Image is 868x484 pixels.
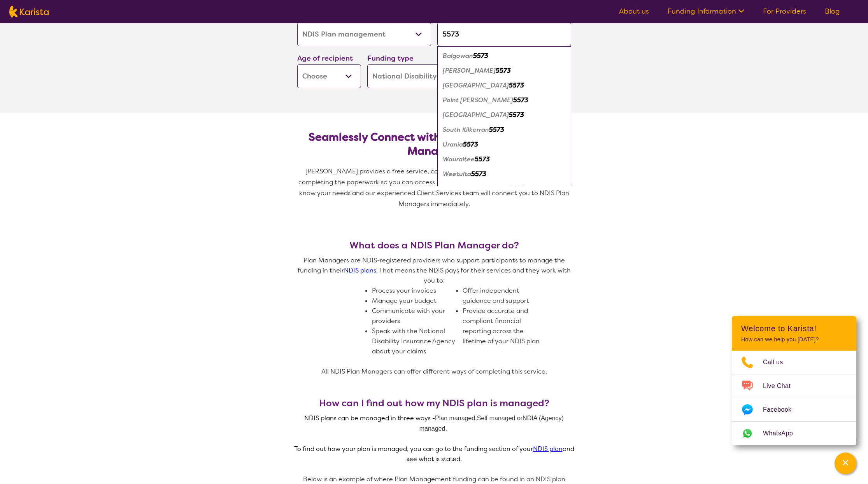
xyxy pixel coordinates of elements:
[509,185,524,193] em: 5573
[367,54,414,63] label: Funding type
[294,240,574,251] h3: What does a NDIS Plan Manager do?
[304,414,435,422] span: NDIS plans can be managed in three ways -
[741,324,847,333] h2: Welcome to Karista!
[475,155,490,163] em: 5573
[372,286,456,296] li: Process your invoices
[443,126,489,134] em: South Kilkerran
[477,415,523,421] span: Self managed or
[763,428,802,439] span: WhatsApp
[825,7,840,16] a: Blog
[732,316,856,445] div: Channel Menu
[473,52,488,60] em: 5573
[443,81,509,89] em: [GEOGRAPHIC_DATA]
[435,415,477,421] span: Plan managed,
[489,126,504,134] em: 5573
[443,66,496,75] em: [PERSON_NAME]
[463,306,547,346] li: Provide accurate and compliant financial reporting across the lifetime of your NDIS plan
[441,167,567,182] div: Weetulta 5573
[471,170,486,178] em: 5573
[441,152,567,167] div: Wauraltee 5573
[443,111,509,119] em: [GEOGRAPHIC_DATA]
[441,108,567,122] div: Port Victoria 5573
[443,185,509,193] em: [GEOGRAPHIC_DATA]
[443,155,475,163] em: Wauraltee
[668,7,744,16] a: Funding Information
[763,404,801,416] span: Facebook
[443,96,513,104] em: Point [PERSON_NAME]
[344,266,376,274] a: NDIS plans
[741,336,847,343] p: How can we help you [DATE]?
[294,398,574,409] h3: How can I find out how my NDIS plan is managed?
[463,140,478,149] em: 5573
[463,286,547,306] li: Offer independent guidance and support
[763,380,800,392] span: Live Chat
[513,96,528,104] em: 5573
[437,22,571,46] input: Type
[294,445,574,463] span: To find out how your plan is managed, you can go to the funding section of your and see what is s...
[443,52,473,60] em: Balgowan
[441,78,567,93] div: Maitland 5573
[372,326,456,356] li: Speak with the National Disability Insurance Agency about your claims
[619,7,649,16] a: About us
[298,167,571,208] span: [PERSON_NAME] provides a free service, connecting you to NDIS Plan Managers and completing the pa...
[732,351,856,445] ul: Choose channel
[441,137,567,152] div: Urania 5573
[372,306,456,326] li: Communicate with your providers
[443,140,463,149] em: Urania
[441,49,567,63] div: Balgowan 5573
[732,422,856,445] a: Web link opens in a new tab.
[303,130,565,158] h2: Seamlessly Connect with NDIS-Registered Plan Managers
[441,182,567,196] div: Yorke Valley 5573
[441,122,567,137] div: South Kilkerran 5573
[9,6,49,17] img: Karista logo
[294,367,574,377] p: All NDIS Plan Managers can offer different ways of completing this service.
[443,170,471,178] em: Weetulta
[835,453,856,474] button: Channel Menu
[294,255,574,286] p: Plan Managers are NDIS-registered providers who support participants to manage the funding in the...
[441,63,567,78] div: Chinaman Wells 5573
[763,7,806,16] a: For Providers
[297,54,353,63] label: Age of recipient
[509,111,524,119] em: 5573
[441,93,567,108] div: Point Pearce 5573
[496,66,511,75] em: 5573
[509,81,524,89] em: 5573
[372,296,456,306] li: Manage your budget
[763,356,793,368] span: Call us
[533,445,563,453] a: NDIS plan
